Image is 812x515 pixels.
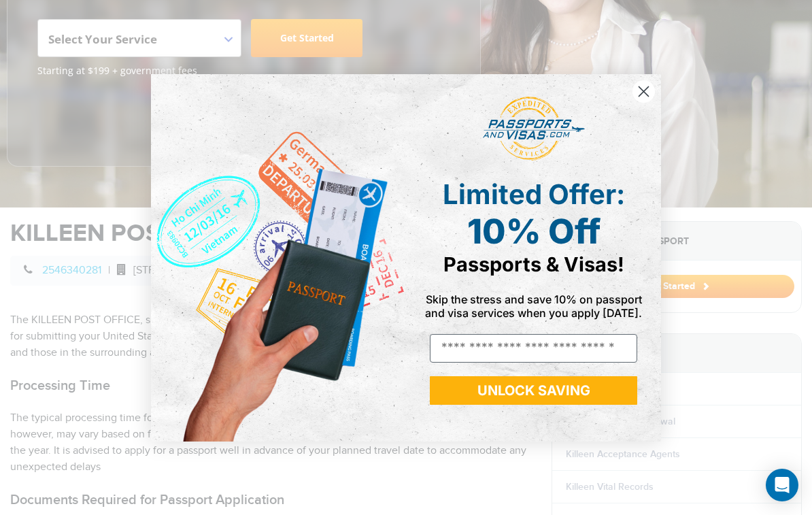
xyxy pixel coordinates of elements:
span: Skip the stress and save 10% on passport and visa services when you apply [DATE]. [425,293,642,320]
span: Limited Offer: [443,178,625,211]
div: Open Intercom Messenger [766,469,798,501]
img: passports and visas [483,97,585,161]
button: Close dialog [632,80,656,103]
img: de9cda0d-0715-46ca-9a25-073762a91ba7.png [151,74,406,442]
span: 10% Off [467,211,600,252]
button: UNLOCK SAVING [430,376,637,405]
span: Passports & Visas! [443,252,624,276]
